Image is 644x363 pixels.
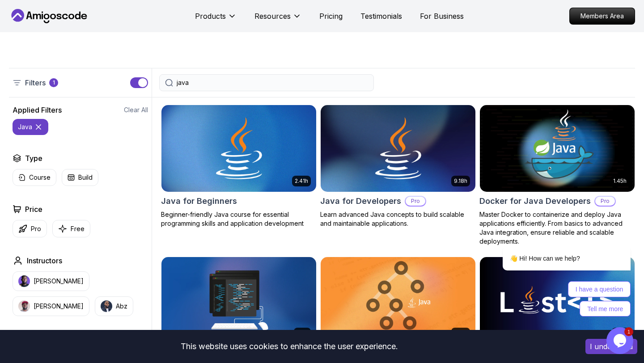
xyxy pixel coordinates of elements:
button: Build [62,169,98,186]
a: Docker for Java Developers card1.45hDocker for Java DevelopersProMaster Docker to containerize an... [479,105,635,246]
p: Free [71,224,85,233]
h2: Java for Beginners [161,195,237,207]
p: Beginner-friendly Java course for essential programming skills and application development [161,210,317,228]
p: Pro [406,197,425,206]
p: 28m [297,329,308,337]
button: Course [13,169,56,186]
button: Free [52,220,90,237]
a: Members Area [569,8,635,25]
div: This website uses cookies to enhance the user experience. [7,337,572,356]
h2: Price [25,204,42,215]
input: Search Java, React, Spring boot ... [177,78,368,87]
p: Pro [31,224,41,233]
button: instructor img[PERSON_NAME] [13,296,89,316]
button: Products [195,11,237,29]
iframe: chat widget [606,327,635,354]
p: Course [29,173,51,182]
a: Java for Beginners card2.41hJava for BeginnersBeginner-friendly Java course for essential program... [161,105,317,228]
p: Abz [116,302,127,311]
p: [PERSON_NAME] [34,302,84,311]
p: Resources [254,11,291,21]
button: Pro [13,220,47,237]
img: Docker for Java Developers card [480,105,635,192]
p: 9.18h [454,177,467,185]
img: Java for Developers card [321,105,475,192]
h2: Applied Filters [13,105,62,115]
button: instructor img[PERSON_NAME] [13,271,89,291]
p: Learn advanced Java concepts to build scalable and maintainable applications. [320,210,476,228]
a: Testimonials [360,11,402,21]
p: 1.72h [454,329,467,337]
p: 2.41h [295,177,308,185]
button: Resources [254,11,301,29]
p: 1 [53,79,55,86]
button: Accept cookies [585,339,637,354]
a: Java for Developers card9.18hJava for DevelopersProLearn advanced Java concepts to build scalable... [320,105,476,228]
p: Build [78,173,93,182]
h2: Instructors [27,255,62,266]
p: [PERSON_NAME] [34,277,84,286]
img: Java for Beginners card [161,105,316,192]
img: Java CLI Build card [161,257,316,344]
button: instructor imgAbz [95,296,133,316]
p: Products [195,11,226,21]
a: Pricing [319,11,343,21]
p: java [18,122,32,131]
h2: Type [25,153,42,164]
p: Members Area [570,8,635,24]
a: For Business [420,11,464,21]
iframe: chat widget [474,176,635,323]
img: Java Data Structures card [321,257,475,344]
img: instructor img [101,300,112,312]
button: java [13,119,48,135]
img: instructor img [18,300,30,312]
img: instructor img [18,275,30,287]
p: Filters [25,77,46,88]
h2: Java for Developers [320,195,401,207]
button: Clear All [124,106,148,114]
